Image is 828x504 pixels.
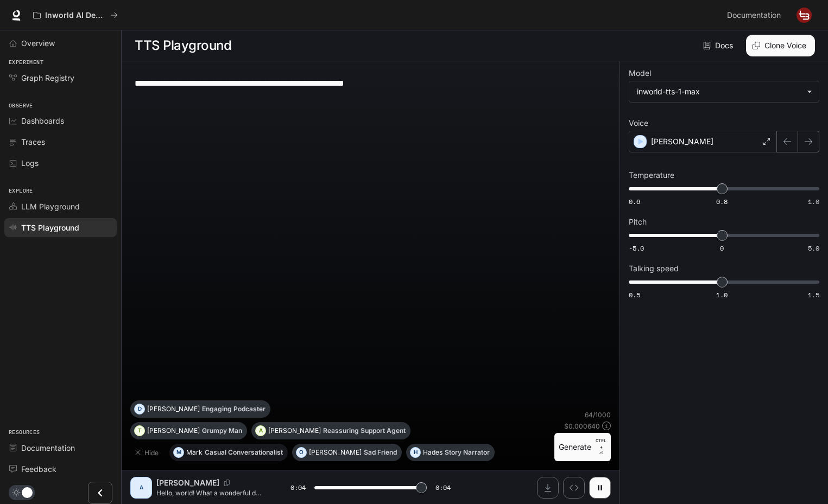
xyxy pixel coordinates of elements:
[21,157,39,169] span: Logs
[4,197,117,216] a: LLM Playground
[251,422,410,439] button: A[PERSON_NAME]Reassuring Support Agent
[135,400,144,418] div: D
[629,197,640,206] span: 0.6
[629,81,819,102] div: inworld-tts-1-max
[135,422,144,439] div: T
[720,244,724,253] span: 0
[130,422,247,439] button: T[PERSON_NAME]Grumpy Man
[256,422,266,439] div: A
[28,4,123,26] button: All workspaces
[296,444,306,461] div: O
[808,244,819,253] span: 5.0
[323,428,406,434] p: Reassuring Support Agent
[205,449,283,456] p: Casual Conversationalist
[4,438,117,457] a: Documentation
[21,201,80,212] span: LLM Playground
[309,449,362,456] p: [PERSON_NAME]
[4,111,117,130] a: Dashboards
[364,449,397,456] p: Sad Friend
[135,35,231,56] h1: TTS Playground
[629,290,640,299] span: 0.5
[808,197,819,206] span: 1.0
[563,477,585,499] button: Inspect
[793,4,815,26] button: User avatar
[435,482,451,493] span: 0:04
[21,442,75,454] span: Documentation
[219,480,235,486] button: Copy Voice ID
[156,477,219,488] p: [PERSON_NAME]
[22,486,33,498] span: Dark mode toggle
[169,444,288,461] button: MMarkCasual Conversationalist
[4,154,117,173] a: Logs
[147,406,200,412] p: [PERSON_NAME]
[716,290,728,299] span: 1.0
[797,8,812,23] img: User avatar
[202,406,266,412] p: Engaging Podcaster
[202,428,242,434] p: Grumpy Man
[410,444,420,461] div: H
[596,437,606,450] p: CTRL +
[537,477,559,499] button: Download audio
[629,244,644,253] span: -5.0
[746,35,815,56] button: Clone Voice
[186,449,203,456] p: Mark
[554,433,611,461] button: GenerateCTRL +⏎
[651,136,713,147] p: [PERSON_NAME]
[723,4,789,26] a: Documentation
[808,290,819,299] span: 1.5
[21,463,56,475] span: Feedback
[629,218,647,226] p: Pitch
[4,460,117,479] a: Feedback
[406,444,495,461] button: HHadesStory Narrator
[130,444,165,461] button: Hide
[637,86,801,97] div: inworld-tts-1-max
[701,35,737,56] a: Docs
[292,444,402,461] button: O[PERSON_NAME]Sad Friend
[21,222,79,233] span: TTS Playground
[716,197,728,206] span: 0.8
[132,479,150,496] div: A
[445,449,490,456] p: Story Narrator
[629,119,648,127] p: Voice
[727,9,781,22] span: Documentation
[268,428,321,434] p: [PERSON_NAME]
[21,115,64,126] span: Dashboards
[585,410,611,419] p: 64 / 1000
[4,34,117,53] a: Overview
[88,482,112,504] button: Close drawer
[629,69,651,77] p: Model
[596,437,606,457] p: ⏎
[21,37,55,49] span: Overview
[174,444,184,461] div: M
[156,488,264,497] p: Hello, world! What a wonderful day to be a text-to-speech model!
[629,171,674,179] p: Temperature
[423,449,443,456] p: Hades
[21,136,45,148] span: Traces
[564,422,600,431] p: $ 0.000640
[4,218,117,237] a: TTS Playground
[21,72,74,84] span: Graph Registry
[147,428,200,434] p: [PERSON_NAME]
[629,265,679,272] p: Talking speed
[4,132,117,151] a: Traces
[45,11,106,20] p: Inworld AI Demos
[290,482,306,493] span: 0:04
[130,400,270,418] button: D[PERSON_NAME]Engaging Podcaster
[4,68,117,87] a: Graph Registry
